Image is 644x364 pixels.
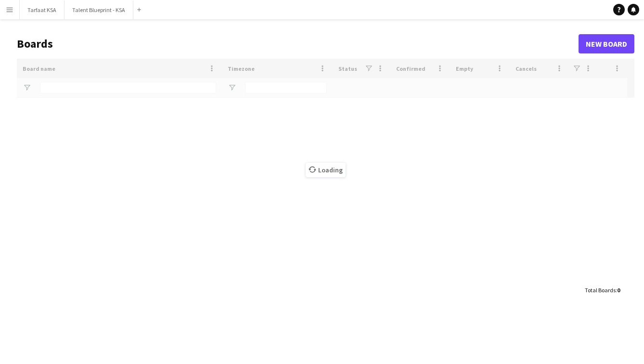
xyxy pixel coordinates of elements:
[579,34,634,53] a: New Board
[585,281,620,299] div: :
[17,37,579,51] h1: Boards
[306,163,346,177] span: Loading
[617,286,620,294] span: 0
[585,286,616,294] span: Total Boards
[20,0,64,19] button: Tarfaat KSA
[64,0,133,19] button: Talent Blueprint - KSA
